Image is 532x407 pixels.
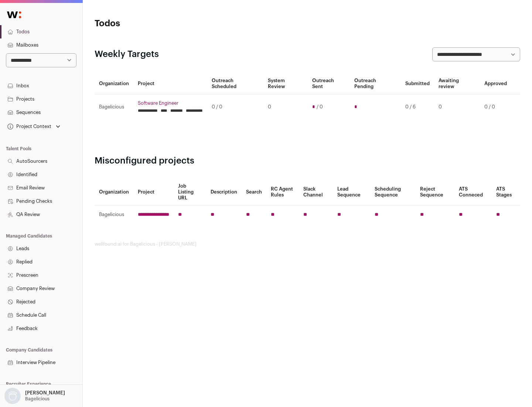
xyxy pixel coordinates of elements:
[133,179,174,206] th: Project
[95,206,133,224] td: Bagelicious
[174,179,206,206] th: Job Listing URL
[350,73,400,94] th: Outreach Pending
[207,73,263,94] th: Outreach Scheduled
[492,179,520,206] th: ATS Stages
[95,179,133,206] th: Organization
[434,73,480,94] th: Awaiting review
[207,94,263,120] td: 0 / 0
[25,396,50,402] p: Bagelicious
[317,104,323,110] span: / 0
[6,121,62,132] button: Open dropdown
[25,390,65,396] p: [PERSON_NAME]
[206,179,242,206] th: Description
[434,94,480,120] td: 0
[95,94,133,120] td: Bagelicious
[242,179,266,206] th: Search
[95,241,520,247] footer: wellfound:ai for Bagelicious - [PERSON_NAME]
[401,94,434,120] td: 0 / 6
[480,94,511,120] td: 0 / 0
[6,124,51,129] div: Project Context
[480,73,511,94] th: Approved
[454,179,491,206] th: ATS Conneced
[299,179,333,206] th: Slack Channel
[333,179,370,206] th: Lead Sequence
[3,388,66,404] button: Open dropdown
[308,73,350,94] th: Outreach Sent
[263,94,307,120] td: 0
[266,179,299,206] th: RC Agent Rules
[370,179,416,206] th: Scheduling Sequence
[3,7,25,22] img: Wellfound
[263,73,307,94] th: System Review
[401,73,434,94] th: Submitted
[4,388,21,404] img: nopic.png
[95,18,236,30] h1: Todos
[138,100,203,106] a: Software Engineer
[416,179,455,206] th: Reject Sequence
[95,155,520,167] h2: Misconfigured projects
[95,48,159,60] h2: Weekly Targets
[95,73,133,94] th: Organization
[133,73,207,94] th: Project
